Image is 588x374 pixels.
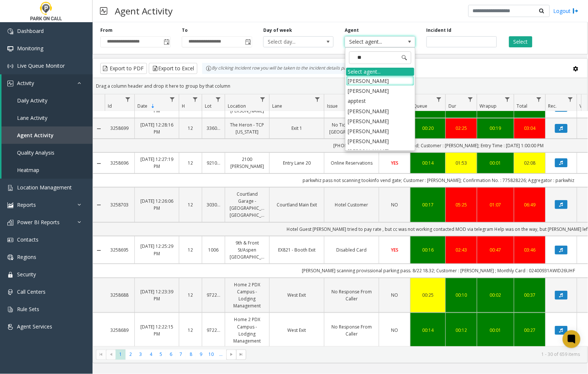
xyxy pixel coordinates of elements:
[207,327,220,334] a: 972200
[450,125,472,132] a: 02:25
[139,198,174,212] a: [DATE] 12:26:06 PM
[415,246,441,253] div: 00:16
[7,185,13,191] img: 'icon'
[108,103,112,109] span: Id
[7,81,13,87] img: 'icon'
[519,201,541,208] a: 06:49
[415,292,441,299] a: 00:25
[482,246,510,253] div: 00:47
[345,27,359,34] label: Agent
[230,121,265,135] a: The Heron - TCP [US_STATE]
[230,239,265,261] a: 9th & Front St/Aspen [GEOGRAPHIC_DATA]
[7,63,13,69] img: 'icon'
[346,68,414,76] div: Select agent...
[258,94,268,104] a: Location Filter Menu
[7,255,13,260] img: 'icon'
[207,292,220,299] a: 972200
[207,246,220,253] a: 1006
[482,327,510,334] div: 00:01
[184,246,197,253] a: 12
[1,74,93,92] a: Activity
[329,121,374,135] a: No Ticket Issued at [GEOGRAPHIC_DATA]
[384,292,406,299] a: NO
[123,94,133,104] a: Id Filter Menu
[186,350,196,360] span: Page 8
[448,103,456,109] span: Dur
[206,350,216,360] span: Page 10
[17,236,39,243] span: Contacts
[226,350,236,360] span: Go to the next page
[434,94,444,104] a: Queue Filter Menu
[244,37,252,47] span: Toggle popup
[184,327,197,334] a: 12
[415,159,441,166] a: 00:14
[17,219,60,226] span: Power BI Reports
[196,350,206,360] span: Page 9
[450,327,472,334] a: 00:12
[230,281,265,310] a: Home 2 PDX Campus - Lodging Management
[391,202,398,208] span: NO
[415,201,441,208] a: 00:17
[17,184,72,191] span: Location Management
[413,103,427,109] span: Queue
[482,125,510,132] a: 00:19
[519,292,541,299] a: 00:37
[384,246,406,253] a: YES
[111,2,176,20] h3: Agent Activity
[238,352,244,358] span: Go to the last page
[345,37,401,47] span: Select agent...
[205,103,211,109] span: Lot
[450,159,472,166] a: 01:53
[100,2,107,20] img: pageIcon
[7,324,13,330] img: 'icon'
[17,166,39,173] span: Heatmap
[450,201,472,208] a: 05:25
[184,292,197,299] a: 12
[482,159,510,166] a: 00:01
[346,106,414,116] li: [PERSON_NAME]
[7,46,13,52] img: 'icon'
[230,156,265,170] a: 2100 [PERSON_NAME]
[228,352,234,358] span: Go to the next page
[109,201,130,208] a: 3258703
[176,350,186,360] span: Page 7
[534,94,544,104] a: Total Filter Menu
[182,103,185,109] span: H
[519,125,541,132] div: 03:04
[93,126,105,132] a: Collapse Details
[251,351,580,358] kendo-pager-info: 1 - 30 of 659 items
[17,80,34,87] span: Activity
[100,63,147,74] button: Export to PDF
[274,292,320,299] a: West Exit
[184,201,197,208] a: 12
[573,7,579,15] img: logout
[384,159,406,166] a: YES
[427,27,452,34] label: Incident Id
[109,327,130,334] a: 3258689
[17,288,46,295] span: Call Centers
[519,327,541,334] a: 00:27
[482,292,510,299] div: 00:02
[329,246,374,253] a: Disabled Card
[7,307,13,313] img: 'icon'
[415,125,441,132] a: 00:20
[156,350,166,360] span: Page 5
[139,121,174,135] a: [DATE] 12:28:16 PM
[519,246,541,253] div: 03:46
[346,116,414,126] li: [PERSON_NAME]
[274,246,320,253] a: EX821 - Booth Exit
[272,103,282,109] span: Lane
[329,201,374,208] a: Hotel Customer
[17,149,54,156] span: Quality Analysis
[346,76,414,86] li: [PERSON_NAME]
[207,201,220,208] a: 303033
[346,126,414,136] li: [PERSON_NAME]
[346,146,414,156] li: [PERSON_NAME]
[139,288,174,302] a: [DATE] 12:23:39 PM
